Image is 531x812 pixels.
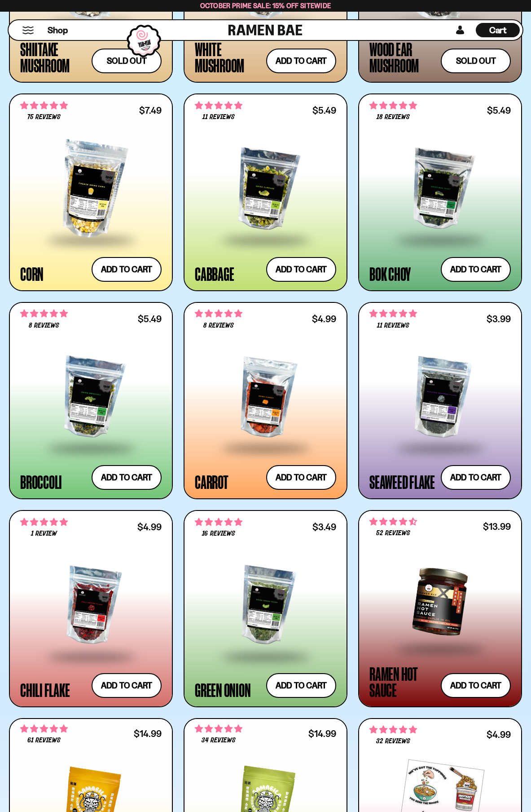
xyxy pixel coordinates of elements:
[312,315,336,323] div: $4.99
[20,41,87,73] div: Shiitake Mushroom
[195,474,228,490] div: Carrot
[369,308,417,319] span: 4.82 stars
[184,302,347,499] a: 4.75 stars 8 reviews $4.99 Carrot Add to cart
[20,516,68,528] span: 5.00 stars
[195,682,250,698] div: Green Onion
[184,510,347,707] a: 4.88 stars 16 reviews $3.49 Green Onion Add to cart
[137,523,162,531] div: $4.99
[266,49,336,73] button: Add to cart
[22,27,34,34] button: Mobile Menu Trigger
[476,20,520,40] div: Cart
[358,93,522,291] a: 4.83 stars 18 reviews $5.49 Bok Choy Add to cart
[195,308,242,319] span: 4.75 stars
[27,737,61,744] span: 61 reviews
[489,25,507,35] span: Cart
[487,106,511,115] div: $5.49
[9,302,173,499] a: 4.75 stars 8 reviews $5.49 Broccoli Add to cart
[195,723,242,735] span: 5.00 stars
[20,682,70,698] div: Chili Flake
[195,41,262,73] div: White Mushroom
[138,315,162,323] div: $5.49
[48,23,68,37] a: Shop
[369,41,436,73] div: Wood Ear Mushroom
[441,49,511,73] button: Sold out
[441,465,511,490] button: Add to cart
[487,315,511,323] div: $3.99
[308,729,336,738] div: $14.99
[20,474,62,490] div: Broccoli
[20,266,44,282] div: Corn
[312,523,336,531] div: $3.49
[48,24,68,36] span: Shop
[27,114,61,121] span: 75 reviews
[369,516,417,528] span: 4.71 stars
[202,737,236,744] span: 34 reviews
[376,738,410,745] span: 32 reviews
[377,114,410,121] span: 18 reviews
[29,322,59,329] span: 8 reviews
[184,93,347,291] a: 4.82 stars 11 reviews $5.49 Cabbage Add to cart
[369,724,417,736] span: 4.75 stars
[195,100,242,111] span: 4.82 stars
[195,266,234,282] div: Cabbage
[139,106,162,115] div: $7.49
[369,474,435,490] div: Seaweed Flake
[31,530,57,537] span: 1 review
[377,322,409,329] span: 11 reviews
[266,465,336,490] button: Add to cart
[20,100,68,111] span: 4.91 stars
[376,530,410,537] span: 52 reviews
[92,673,162,698] button: Add to cart
[202,530,235,537] span: 16 reviews
[92,257,162,282] button: Add to cart
[369,266,411,282] div: Bok Choy
[369,666,436,698] div: Ramen Hot Sauce
[9,510,173,707] a: 5.00 stars 1 review $4.99 Chili Flake Add to cart
[266,673,336,698] button: Add to cart
[369,100,417,111] span: 4.83 stars
[200,1,331,10] span: October Prime Sale: 15% off Sitewide
[20,723,68,735] span: 4.84 stars
[487,730,511,739] div: $4.99
[202,114,235,121] span: 11 reviews
[358,510,522,707] a: 4.71 stars 52 reviews $13.99 Ramen Hot Sauce Add to cart
[195,516,242,528] span: 4.88 stars
[483,522,511,531] div: $13.99
[92,465,162,490] button: Add to cart
[9,93,173,291] a: 4.91 stars 75 reviews $7.49 Corn Add to cart
[266,257,336,282] button: Add to cart
[134,729,162,738] div: $14.99
[441,673,511,698] button: Add to cart
[203,322,234,329] span: 8 reviews
[358,302,522,499] a: 4.82 stars 11 reviews $3.99 Seaweed Flake Add to cart
[20,308,68,319] span: 4.75 stars
[92,49,162,73] button: Sold out
[441,257,511,282] button: Add to cart
[312,106,336,115] div: $5.49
